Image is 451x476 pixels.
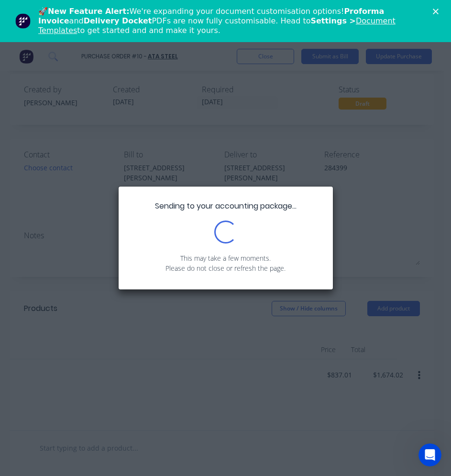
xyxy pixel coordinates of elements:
div: Close [433,9,442,14]
p: Please do not close or refresh the page. [133,263,319,273]
p: This may take a few moments. [133,253,319,263]
div: 🚀 We're expanding your document customisation options! and PDFs are now fully customisable. Head ... [38,7,420,35]
b: Delivery Docket [84,16,152,25]
span: Sending to your accounting package... [155,200,297,211]
b: Settings > [38,16,396,35]
img: Profile image for Team [15,13,31,29]
a: Document Templates [38,16,396,35]
b: Proforma Invoice [38,7,384,25]
b: New Feature Alert: [48,7,130,16]
iframe: Intercom live chat [418,443,441,466]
